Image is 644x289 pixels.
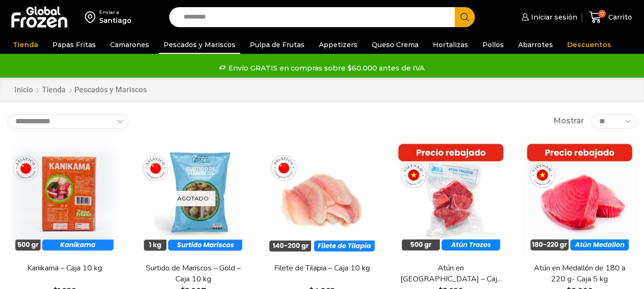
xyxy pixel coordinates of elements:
[606,12,632,22] span: Carrito
[399,263,502,285] a: Atún en [GEOGRAPHIC_DATA] – Caja 10 kg
[478,36,509,54] a: Pollos
[99,9,132,16] div: Enviar a
[314,36,362,54] a: Appetizers
[587,6,634,29] a: 0 Carrito
[513,36,558,54] a: Abarrotes
[85,9,99,25] img: address-field-icon.svg
[48,36,101,54] a: Papas Fritas
[529,12,577,22] span: Iniciar sesión
[105,36,154,54] a: Camarones
[245,36,309,54] a: Pulpa de Frutas
[553,116,584,127] span: Mostrar
[41,85,66,96] a: Tienda
[14,85,147,96] nav: Breadcrumb
[142,263,245,285] a: Surtido de Mariscos – Gold – Caja 10 kg
[13,263,116,274] a: Kanikama – Caja 10 kg
[74,85,147,94] h1: Pescados y Mariscos
[159,36,240,54] a: Pescados y Mariscos
[562,36,616,54] a: Descuentos
[171,190,215,206] p: Agotado
[270,263,373,274] a: Filete de Tilapia – Caja 10 kg
[455,7,475,27] button: Search button
[8,36,43,54] a: Tienda
[428,36,473,54] a: Hortalizas
[14,85,33,96] a: Inicio
[519,8,577,27] a: Iniciar sesión
[7,114,129,129] select: Pedido de la tienda
[367,36,423,54] a: Queso Crema
[99,16,132,25] div: Santiago
[598,10,606,18] span: 0
[528,263,631,285] a: Atún en Medallón de 180 a 220 g- Caja 5 kg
